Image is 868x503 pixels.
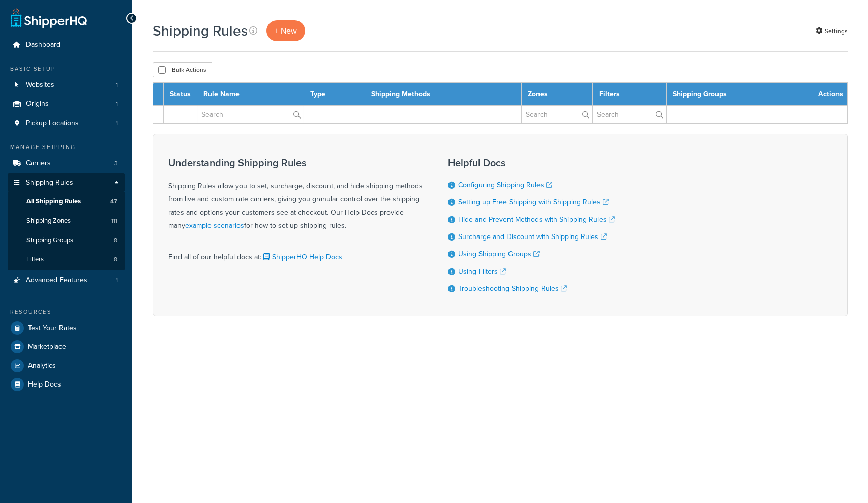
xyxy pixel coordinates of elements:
[26,197,81,206] span: All Shipping Rules
[116,276,118,285] span: 1
[8,76,125,95] li: Websites
[448,157,615,168] h3: Helpful Docs
[8,338,125,356] a: Marketplace
[26,100,49,108] span: Origins
[8,231,125,250] li: Shipping Groups
[8,231,125,250] a: Shipping Groups 8
[8,36,125,54] a: Dashboard
[26,179,73,187] span: Shipping Rules
[458,180,552,190] a: Configuring Shipping Rules
[8,271,125,290] li: Advanced Features
[593,106,666,123] input: Search
[8,154,125,173] a: Carriers 3
[8,95,125,113] li: Origins
[28,380,61,389] span: Help Docs
[26,159,51,168] span: Carriers
[275,25,297,37] span: + New
[26,255,44,264] span: Filters
[8,250,125,269] a: Filters 8
[8,192,125,211] a: All Shipping Rules 47
[8,76,125,95] a: Websites 1
[8,250,125,269] li: Filters
[8,375,125,394] a: Help Docs
[304,83,365,106] th: Type
[458,197,609,208] a: Setting up Free Shipping with Shipping Rules
[812,83,848,106] th: Actions
[522,83,593,106] th: Zones
[8,173,125,192] a: Shipping Rules
[111,217,117,225] span: 111
[8,212,125,230] li: Shipping Zones
[116,100,118,108] span: 1
[26,217,71,225] span: Shipping Zones
[8,114,125,133] li: Pickup Locations
[458,249,540,259] a: Using Shipping Groups
[28,362,56,370] span: Analytics
[164,83,197,106] th: Status
[153,21,248,41] h1: Shipping Rules
[816,24,848,38] a: Settings
[8,308,125,316] div: Resources
[593,83,666,106] th: Filters
[26,81,54,90] span: Websites
[11,8,87,28] a: ShipperHQ Home
[110,197,117,206] span: 47
[8,154,125,173] li: Carriers
[8,357,125,375] a: Analytics
[458,231,607,242] a: Surcharge and Discount with Shipping Rules
[365,83,522,106] th: Shipping Methods
[26,119,79,128] span: Pickup Locations
[458,283,567,294] a: Troubleshooting Shipping Rules
[28,324,77,333] span: Test Your Rates
[153,62,212,77] button: Bulk Actions
[26,276,87,285] span: Advanced Features
[261,252,342,262] a: ShipperHQ Help Docs
[26,41,61,49] span: Dashboard
[8,271,125,290] a: Advanced Features 1
[168,157,423,168] h3: Understanding Shipping Rules
[8,319,125,337] a: Test Your Rates
[28,343,66,351] span: Marketplace
[8,95,125,113] a: Origins 1
[185,220,244,231] a: example scenarios
[168,157,423,232] div: Shipping Rules allow you to set, surcharge, discount, and hide shipping methods from live and cus...
[116,81,118,90] span: 1
[8,114,125,133] a: Pickup Locations 1
[8,192,125,211] li: All Shipping Rules
[114,236,117,245] span: 8
[8,212,125,230] a: Shipping Zones 111
[197,83,304,106] th: Rule Name
[266,20,305,41] a: + New
[26,236,73,245] span: Shipping Groups
[114,159,118,168] span: 3
[522,106,592,123] input: Search
[458,214,615,225] a: Hide and Prevent Methods with Shipping Rules
[168,243,423,264] div: Find all of our helpful docs at:
[116,119,118,128] span: 1
[197,106,304,123] input: Search
[666,83,812,106] th: Shipping Groups
[114,255,117,264] span: 8
[8,143,125,152] div: Manage Shipping
[8,65,125,73] div: Basic Setup
[458,266,506,277] a: Using Filters
[8,173,125,270] li: Shipping Rules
